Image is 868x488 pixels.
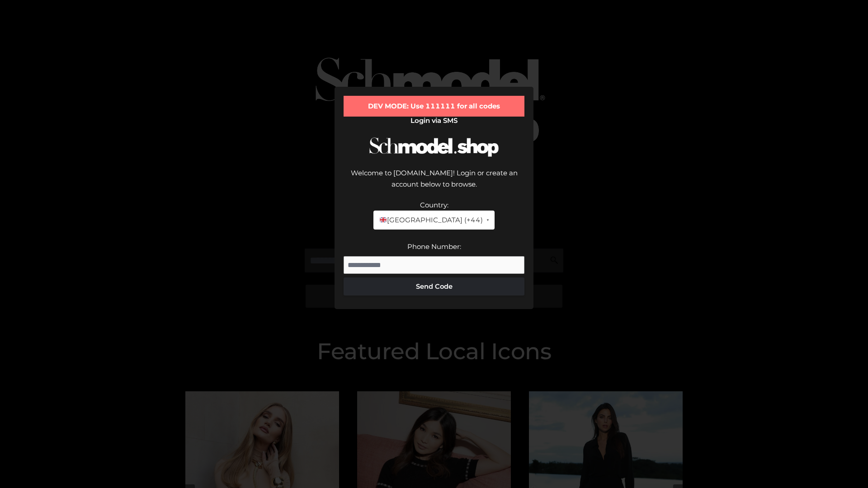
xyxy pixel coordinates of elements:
div: Welcome to [DOMAIN_NAME]! Login or create an account below to browse. [344,167,524,199]
h2: Login via SMS [344,117,524,125]
img: 🇬🇧 [380,216,387,223]
button: Send Code [344,277,524,296]
span: [GEOGRAPHIC_DATA] (+44) [379,214,482,226]
label: Phone Number: [407,242,461,251]
label: Country: [420,201,448,209]
div: DEV MODE: Use 111111 for all codes [344,96,524,117]
img: Schmodel Logo [366,129,502,165]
